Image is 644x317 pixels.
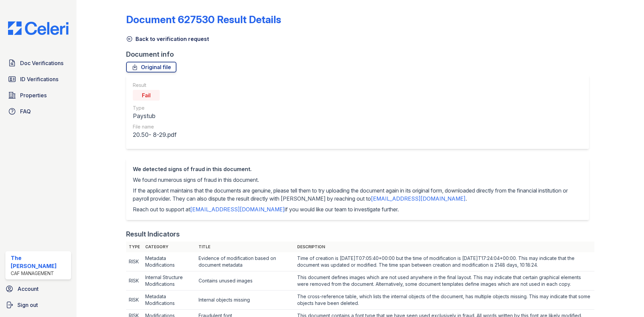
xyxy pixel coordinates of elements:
[126,50,594,59] div: Document info
[126,229,180,239] div: Result Indicators
[5,89,71,102] a: Properties
[133,205,582,213] p: Reach out to support at if you would like our team to investigate further.
[20,75,58,83] span: ID Verifications
[196,271,294,290] td: Contains unused images
[371,195,466,202] a: [EMAIL_ADDRESS][DOMAIN_NAME]
[466,195,467,202] span: .
[133,111,176,121] div: Paystub
[17,285,39,293] span: Account
[5,56,71,70] a: Doc Verifications
[11,270,68,277] div: CAF Management
[133,176,582,184] p: We found numerous signs of fraud in this document.
[133,105,176,111] div: Type
[143,252,196,271] td: Metadata Modifications
[196,242,294,252] th: Title
[3,282,74,296] a: Account
[5,72,71,86] a: ID Verifications
[196,252,294,271] td: Evidence of modification based on document metadata
[190,206,285,213] a: [EMAIL_ADDRESS][DOMAIN_NAME]
[133,82,176,89] div: Result
[143,271,196,290] td: Internal Structure Modifications
[126,290,143,310] td: RISK
[11,254,68,270] div: The [PERSON_NAME]
[133,90,160,101] div: Fail
[133,123,176,130] div: File name
[126,13,281,25] a: Document 627530 Result Details
[294,252,594,271] td: Time of creation is [DATE]T07:05:40+00:00 but the time of modification is [DATE]T17:24:04+00:00. ...
[133,187,582,203] p: If the applicant maintains that the documents are genuine, please tell them to try uploading the ...
[133,165,582,173] div: We detected signs of fraud in this document.
[143,290,196,310] td: Metadata Modifications
[126,242,143,252] th: Type
[143,242,196,252] th: Category
[17,301,38,309] span: Sign out
[20,59,63,67] span: Doc Verifications
[20,91,47,99] span: Properties
[126,35,209,43] a: Back to verification request
[196,290,294,310] td: Internal objects missing
[133,130,176,140] div: 20.50- 8-29.pdf
[5,105,71,118] a: FAQ
[126,62,176,72] a: Original file
[3,21,74,35] img: CE_Logo_Blue-a8612792a0a2168367f1c8372b55b34899dd931a85d93a1a3d3e32e68fde9ad4.png
[126,271,143,290] td: RISK
[20,107,31,115] span: FAQ
[294,290,594,310] td: The cross-reference table, which lists the internal objects of the document, has multiple objects...
[294,242,594,252] th: Description
[126,252,143,271] td: RISK
[3,298,74,312] a: Sign out
[294,271,594,290] td: This document defines images which are not used anywhere in the final layout. This may indicate t...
